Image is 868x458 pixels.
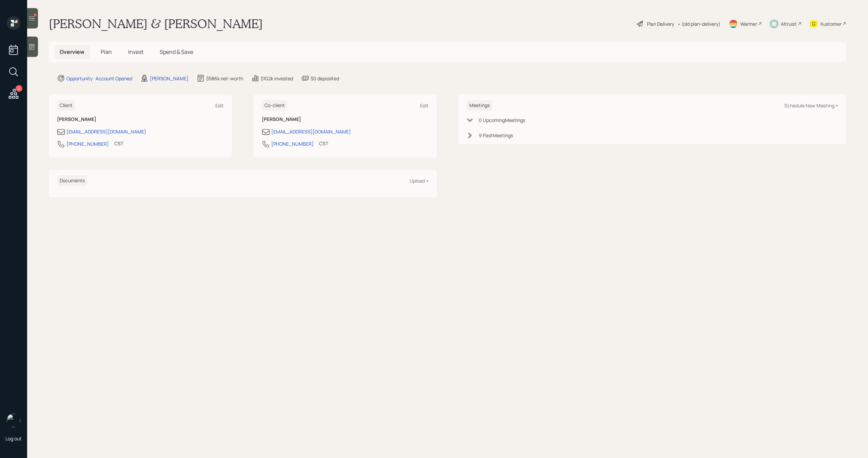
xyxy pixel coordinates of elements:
h6: Client [57,100,75,111]
img: michael-russo-headshot.png [7,414,20,427]
div: Kustomer [821,20,842,27]
div: Edit [215,102,224,109]
h6: Documents [57,175,87,186]
div: [PHONE_NUMBER] [271,140,314,147]
span: Overview [60,48,84,56]
div: Log out [5,435,22,442]
div: Warmer [740,20,757,27]
div: Altruist [781,20,797,27]
div: CST [114,140,123,147]
div: Plan Delivery [647,20,674,27]
span: Invest [128,48,143,56]
div: • (old plan-delivery) [677,20,721,27]
div: CST [319,140,328,147]
h6: Meetings [467,100,492,111]
div: Opportunity · Account Opened [66,75,132,82]
div: 2 [16,85,22,92]
div: [EMAIL_ADDRESS][DOMAIN_NAME] [271,128,351,135]
h6: Co-client [262,100,288,111]
h6: [PERSON_NAME] [262,117,429,122]
div: 9 Past Meeting s [479,132,513,139]
span: Plan [101,48,112,56]
div: [PHONE_NUMBER] [66,140,109,147]
div: $0 deposited [311,75,339,82]
div: $586k net-worth [206,75,243,82]
div: [EMAIL_ADDRESS][DOMAIN_NAME] [66,128,146,135]
h6: [PERSON_NAME] [57,117,224,122]
div: Schedule New Meeting + [784,102,838,109]
div: $102k invested [261,75,293,82]
span: Spend & Save [160,48,193,56]
div: 0 Upcoming Meeting s [479,117,525,124]
div: Upload + [410,178,429,184]
div: Edit [420,102,429,109]
div: [PERSON_NAME] [150,75,189,82]
h1: [PERSON_NAME] & [PERSON_NAME] [49,16,263,31]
